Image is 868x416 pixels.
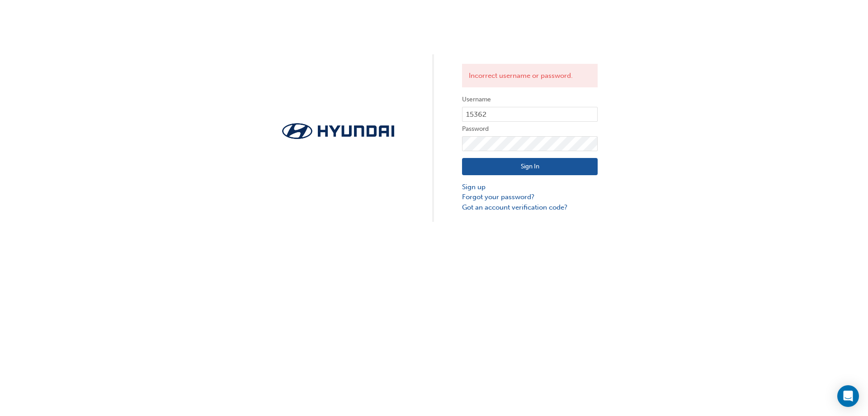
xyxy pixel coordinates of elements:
[462,158,598,175] button: Sign In
[270,120,406,142] img: Trak
[462,124,598,134] label: Password
[462,192,598,202] a: Forgot your password?
[837,385,859,407] div: Open Intercom Messenger
[462,107,598,122] input: Username
[462,202,598,213] a: Got an account verification code?
[462,94,598,105] label: Username
[462,64,598,88] div: Incorrect username or password.
[462,182,598,192] a: Sign up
